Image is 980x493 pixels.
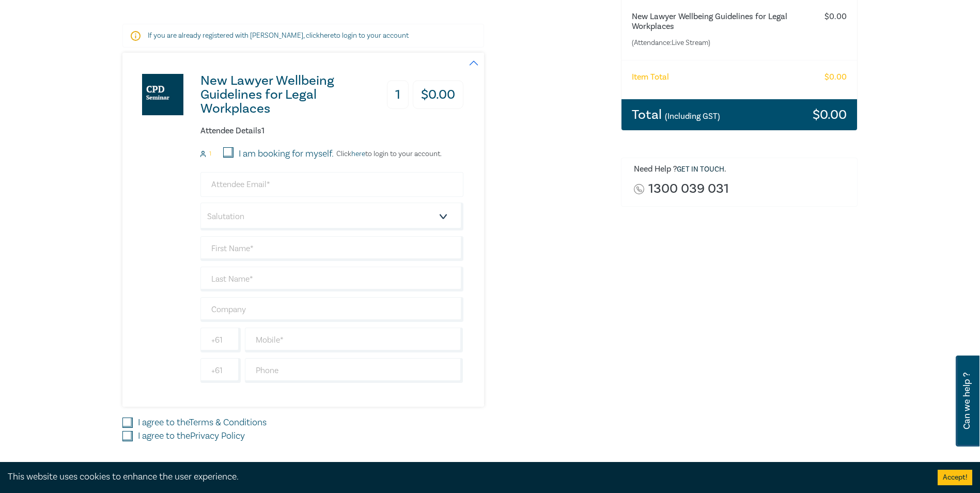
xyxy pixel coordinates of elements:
[209,150,211,158] small: 1
[142,74,183,115] img: New Lawyer Wellbeing Guidelines for Legal Workplaces
[632,38,806,48] small: (Attendance: Live Stream )
[148,30,459,41] p: If you are already registered with [PERSON_NAME], click to login to your account
[387,81,409,109] h3: 1
[138,416,267,429] label: I agree to the
[334,150,442,158] p: Click to login to your account.
[320,31,334,40] a: here
[825,72,847,82] h6: $ 0.00
[648,182,729,196] a: 1300 039 031
[189,417,267,428] a: Terms & Conditions
[632,108,720,121] h3: Total
[677,165,724,174] a: Get in touch
[413,81,463,109] h3: $ 0.00
[938,470,972,485] button: Accept cookies
[351,149,365,159] a: here
[200,236,463,261] input: First Name*
[962,362,972,440] span: Can we help ?
[825,12,847,22] h6: $ 0.00
[200,172,463,197] input: Attendee Email*
[665,111,720,121] small: (Including GST)
[138,429,245,443] label: I agree to the
[200,74,370,116] h3: New Lawyer Wellbeing Guidelines for Legal Workplaces
[200,126,463,136] h6: Attendee Details 1
[632,12,806,32] h6: New Lawyer Wellbeing Guidelines for Legal Workplaces
[200,358,241,383] input: +61
[200,328,241,352] input: +61
[200,267,463,291] input: Last Name*
[632,72,669,82] h6: Item Total
[190,430,245,442] a: Privacy Policy
[239,147,334,161] label: I am booking for myself.
[813,108,847,121] h3: $ 0.00
[245,358,463,383] input: Phone
[8,470,922,484] div: This website uses cookies to enhance the user experience.
[245,328,463,352] input: Mobile*
[200,297,463,322] input: Company
[634,164,850,175] h6: Need Help ? .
